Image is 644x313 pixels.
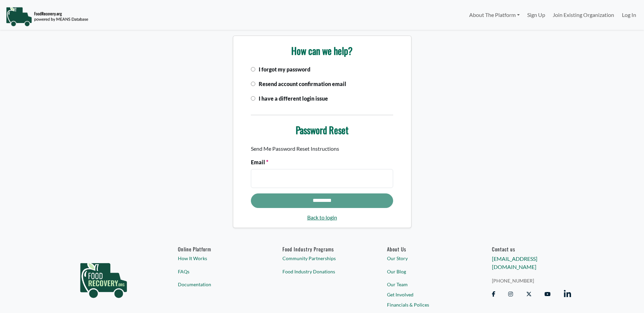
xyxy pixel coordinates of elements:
[247,95,397,109] div: I have a different login issue
[465,8,523,22] a: About The Platform
[282,246,362,252] h6: Food Industry Programs
[251,45,393,57] h3: How can we help?
[178,281,257,288] a: Documentation
[251,124,393,136] h3: Password Reset
[282,268,362,275] a: Food Industry Donations
[247,80,397,95] div: Resend account confirmation email
[282,255,362,262] a: Community Partnerships
[387,255,466,262] a: Our Story
[492,277,571,284] a: [PHONE_NUMBER]
[247,65,397,80] div: I forgot my password
[492,255,537,270] a: [EMAIL_ADDRESS][DOMAIN_NAME]
[251,145,393,153] p: Send Me Password Reset Instructions
[549,8,618,22] a: Join Existing Organization
[178,255,257,262] a: How It Works
[178,268,257,275] a: FAQs
[6,6,88,27] img: NavigationLogo_FoodRecovery-91c16205cd0af1ed486a0f1a7774a6544ea792ac00100771e7dd3ec7c0e58e41.png
[387,291,466,298] a: Get Involved
[387,268,466,275] a: Our Blog
[523,8,549,22] a: Sign Up
[492,246,571,252] h6: Contact us
[618,8,640,22] a: Log In
[251,158,268,166] label: Email
[387,301,466,308] a: Financials & Polices
[178,246,257,252] h6: Online Platform
[387,281,466,288] a: Our Team
[387,246,466,252] a: About Us
[251,213,393,222] a: Back to login
[73,246,134,310] img: food_recovery_green_logo-76242d7a27de7ed26b67be613a865d9c9037ba317089b267e0515145e5e51427.png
